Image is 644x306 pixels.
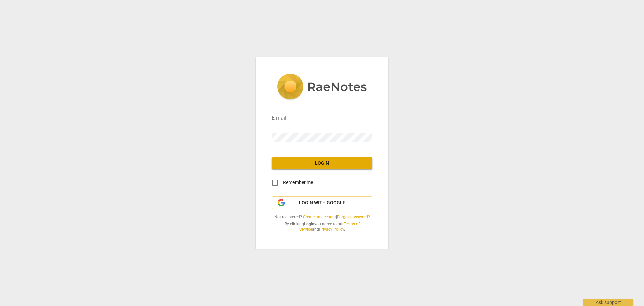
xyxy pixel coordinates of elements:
[299,200,345,206] span: Login with Google
[299,222,360,232] a: Terms of Service
[272,157,372,169] button: Login
[283,179,313,186] span: Remember me
[304,222,314,226] b: Login
[272,221,372,232] span: By clicking you agree to our and .
[319,227,344,232] a: Privacy Policy
[277,160,367,167] span: Login
[303,215,336,219] a: Create an account
[583,299,633,306] div: Ask support
[272,196,372,209] button: Login with Google
[277,74,367,101] img: 5ac2273c67554f335776073100b6d88f.svg
[272,214,372,220] span: Not registered? |
[337,215,370,219] a: Forgot password?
